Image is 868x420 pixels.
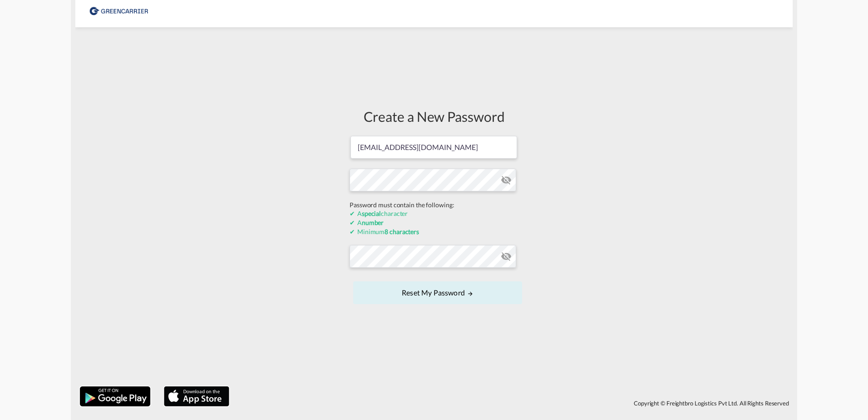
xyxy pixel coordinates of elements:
[350,227,518,236] div: Minimum
[79,385,151,407] img: google.png
[353,281,522,304] button: UPDATE MY PASSWORD
[362,210,381,217] b: special
[350,136,517,159] input: Email address
[501,251,512,262] md-icon: icon-eye-off
[350,209,518,218] div: A character
[234,395,793,411] div: Copyright © Freightbro Logistics Pvt Ltd. All Rights Reserved
[350,200,518,210] div: Password must contain the following:
[350,107,518,126] div: Create a New Password
[385,228,419,235] b: 8 characters
[501,175,512,185] md-icon: icon-eye-off
[362,219,384,226] b: number
[350,218,518,227] div: A
[163,385,230,407] img: apple.png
